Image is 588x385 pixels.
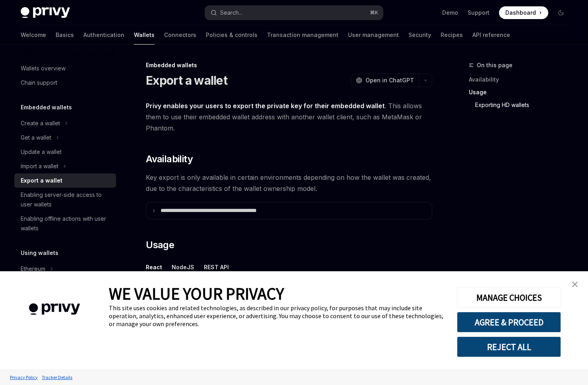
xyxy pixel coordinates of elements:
[146,239,174,251] span: Usage
[40,370,74,384] a: Tracker Details
[21,161,58,171] div: Import a wallet
[505,9,536,17] span: Dashboard
[21,64,66,73] div: Wallets overview
[12,292,97,327] img: company logo
[477,60,513,70] span: On this page
[14,76,116,90] a: Chain support
[348,25,399,45] a: User management
[109,304,445,328] div: This site uses cookies and related technologies, as described in our privacy policy, for purposes...
[14,61,116,76] a: Wallets overview
[164,25,196,45] a: Connectors
[441,25,463,45] a: Recipes
[146,102,385,110] strong: Privy enables your users to export the private key for their embedded wallet
[21,7,70,18] img: dark logo
[457,287,561,308] button: MANAGE CHOICES
[8,370,40,384] a: Privacy Policy
[472,25,510,45] a: API reference
[457,312,561,332] button: AGREE & PROCEED
[205,6,383,20] button: Search...⌘K
[351,74,419,87] button: Open in ChatGPT
[146,100,432,134] span: . This allows them to use their embedded wallet address with another wallet client, such as MetaM...
[21,147,62,157] div: Update a wallet
[83,25,124,45] a: Authentication
[109,283,284,304] span: WE VALUE YOUR PRIVACY
[442,9,458,17] a: Demo
[408,25,431,45] a: Security
[146,153,193,165] span: Availability
[267,25,338,45] a: Transaction management
[468,9,489,17] a: Support
[475,99,574,111] a: Exporting HD wallets
[499,6,548,19] a: Dashboard
[21,176,62,185] div: Export a wallet
[21,133,51,142] div: Get a wallet
[204,258,229,276] button: REST API
[21,119,60,128] div: Create a wallet
[146,172,432,194] span: Key export is only available in certain environments depending on how the wallet was created, due...
[572,282,578,287] img: close banner
[14,188,116,212] a: Enabling server-side access to user wallets
[21,25,46,45] a: Welcome
[206,25,257,45] a: Policies & controls
[56,25,74,45] a: Basics
[14,145,116,159] a: Update a wallet
[21,248,58,258] h5: Using wallets
[21,264,45,274] div: Ethereum
[469,73,574,86] a: Availability
[457,336,561,357] button: REJECT ALL
[220,8,242,17] div: Search...
[555,6,567,19] button: Toggle dark mode
[21,103,72,112] h5: Embedded wallets
[146,258,162,276] button: React
[14,212,116,235] a: Enabling offline actions with user wallets
[14,173,116,188] a: Export a wallet
[21,190,111,209] div: Enabling server-side access to user wallets
[469,86,574,99] a: Usage
[146,73,227,87] h1: Export a wallet
[21,78,57,87] div: Chain support
[134,25,155,45] a: Wallets
[172,258,194,276] button: NodeJS
[567,276,583,292] a: close banner
[370,10,378,16] span: ⌘ K
[146,61,432,69] div: Embedded wallets
[366,76,414,84] span: Open in ChatGPT
[21,214,111,233] div: Enabling offline actions with user wallets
